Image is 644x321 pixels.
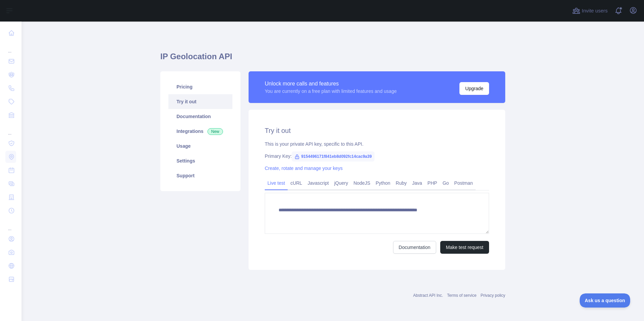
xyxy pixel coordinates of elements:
a: cURL [288,178,305,188]
button: Invite users [571,5,609,16]
div: Unlock more calls and features [265,80,397,88]
h1: IP Geolocation API [160,51,505,67]
div: ... [5,122,16,136]
a: Integrations New [168,124,232,139]
h2: Try it out [265,126,489,135]
a: Java [410,178,425,188]
span: 9154496171f841eb8d092fc14cac9a39 [292,151,375,162]
a: PHP [425,178,440,188]
a: Terms of service [447,293,476,298]
a: Postman [452,178,476,188]
a: Privacy policy [481,293,505,298]
div: ... [5,40,16,54]
a: Documentation [168,109,232,124]
a: Go [440,178,452,188]
a: jQuery [331,178,351,188]
div: Primary Key: [265,153,489,159]
div: You are currently on a free plan with limited features and usage [265,88,397,95]
a: Ruby [393,178,410,188]
a: Create, rotate and manage your keys [265,166,343,171]
a: Live test [265,178,288,188]
a: Python [373,178,393,188]
a: Support [168,168,232,183]
div: ... [5,218,16,231]
iframe: Toggle Customer Support [580,293,631,308]
a: Settings [168,153,232,168]
a: Abstract API Inc. [413,293,443,298]
div: This is your private API key, specific to this API. [265,141,489,147]
a: Try it out [168,94,232,109]
a: Pricing [168,79,232,94]
span: Invite users [582,7,608,15]
a: Documentation [393,241,436,254]
a: NodeJS [351,178,373,188]
a: Usage [168,139,232,153]
button: Upgrade [459,82,489,95]
span: New [207,128,223,135]
button: Make test request [440,241,489,254]
a: Javascript [305,178,331,188]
